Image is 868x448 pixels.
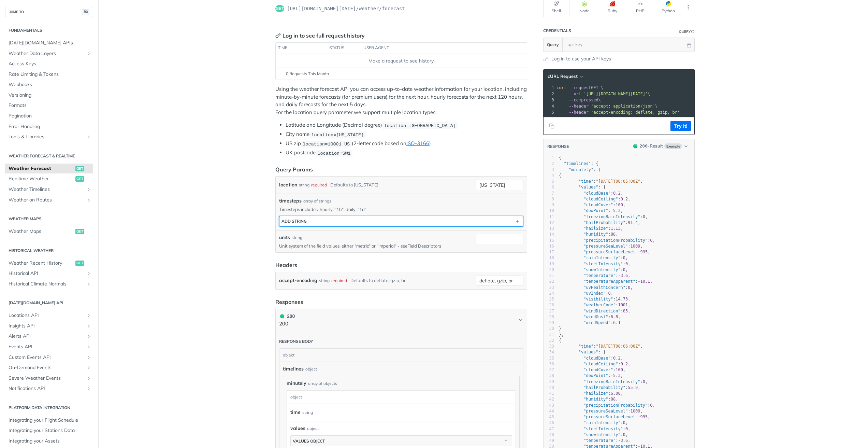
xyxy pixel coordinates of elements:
div: 18 [544,255,554,261]
li: US zip (2-letter code based on ) [286,140,527,148]
span: Versioning [9,92,91,99]
button: cURL Request [545,73,585,80]
h2: Weather Forecast & realtime [5,153,93,159]
span: "sleetIntensity" [583,262,623,266]
span: : , [559,309,631,313]
p: Timesteps includes: hourly: "1h", daily: "1d" [279,206,523,212]
a: Tools & LibrariesShow subpages for Tools & Libraries [5,132,93,142]
button: Hide [685,41,693,48]
div: Query [679,29,691,34]
svg: More ellipsis [685,4,691,10]
div: 15 [544,238,554,243]
label: time [290,407,301,417]
button: Show subpages for Custom Events API [86,355,91,360]
span: "timelines" [564,161,591,166]
span: get [75,176,84,182]
span: }, [559,332,564,337]
span: On-Demand Events [9,364,84,371]
button: Show subpages for Historical Climate Normals [86,281,91,287]
span: Error Handling [9,123,91,130]
button: Query [544,38,563,52]
span: "time" [579,344,593,349]
button: Show subpages for Events API [86,344,91,350]
span: 91.4 [628,220,638,225]
a: Versioning [5,90,93,100]
div: 5 [544,179,554,184]
div: 4 [544,173,554,179]
li: Latitude and Longitude (Decimal degree) [286,121,527,129]
a: Custom Events APIShow subpages for Custom Events API [5,352,93,363]
div: Responses [275,298,303,306]
div: 34 [544,349,554,355]
button: 200200-ResultExample [630,143,691,150]
span: Pagination [9,113,91,120]
span: Integrating your Assets [9,438,91,445]
span: : , [559,297,631,302]
span: "cloudCeiling" [583,197,618,201]
span: : [559,320,621,325]
span: : , [559,244,643,249]
span: "minutely" [569,167,593,172]
span: "[DATE]T08:05:00Z" [596,179,640,184]
span: Weather on Routes [9,197,84,204]
span: --compressed [569,98,598,102]
span: '[URL][DOMAIN_NAME][DATE]' [583,92,648,96]
span: cURL Request [548,73,578,79]
div: 27 [544,308,554,314]
span: 'accept: application/json' [591,104,655,109]
span: \ [556,98,601,102]
span: "windGust" [583,314,608,319]
div: 5 [544,109,555,115]
button: Show subpages for Locations API [86,313,91,318]
span: 200 [640,143,648,149]
span: : , [559,314,621,319]
span: : , [559,179,643,184]
div: 12 [544,220,554,226]
span: : , [559,220,640,225]
span: 0 Requests This Month [286,71,329,77]
span: } [559,326,561,331]
span: Webhooks [9,81,91,88]
span: "hailProbability" [583,220,625,225]
div: Response body [279,339,313,344]
a: Realtime Weatherget [5,174,93,184]
input: apikey [564,38,685,52]
div: 20 [544,267,554,273]
span: "windDirection" [583,309,620,313]
div: 19 [544,261,554,267]
button: Show subpages for Tools & Libraries [86,134,91,140]
th: status [327,43,361,54]
p: Unit system of the field values, either "metric" or "imperial" - see [279,243,473,249]
span: "values" [579,185,598,190]
a: Weather Forecastget [5,164,93,174]
a: Integrating your Assets [5,436,93,446]
span: : , [559,238,655,243]
span: : , [559,191,623,196]
div: Credentials [543,28,571,33]
svg: Key [275,33,281,38]
span: : , [559,255,628,260]
span: https://api.tomorrow.io/v4/weather/forecast [287,5,405,12]
span: Historical Climate Normals [9,281,84,288]
li: UK postcode [286,149,527,157]
span: "pressureSurfaceLevel" [583,250,638,254]
span: : , [559,197,631,201]
p: Using the weather forecast API you can access up-to-date weather information for your location, i... [275,85,527,116]
div: 2 [544,161,554,167]
span: 10.1 [640,279,650,284]
span: : , [559,344,643,349]
span: "cloudCover" [583,202,613,207]
span: Historical API [9,270,84,277]
span: : , [559,208,623,213]
span: --url [569,92,581,96]
span: : { [559,185,606,190]
a: Weather Recent Historyget [5,258,93,268]
i: Information [691,30,695,33]
span: 0 [623,267,625,272]
button: Show subpages for Alerts API [86,334,91,339]
div: 24 [544,291,554,296]
a: Notifications APIShow subpages for Notifications API [5,383,93,394]
th: user agent [361,43,513,54]
span: location=SW1 [317,151,350,156]
a: Severe Weather EventsShow subpages for Severe Weather Events [5,373,93,383]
